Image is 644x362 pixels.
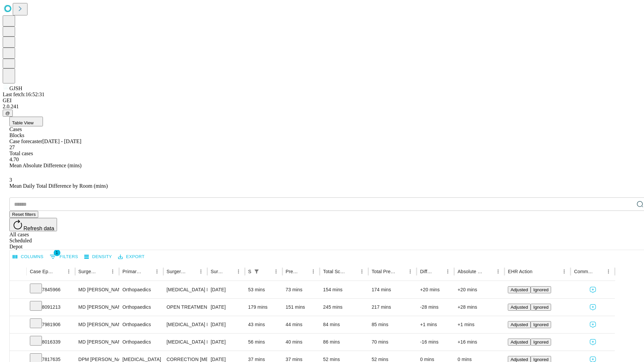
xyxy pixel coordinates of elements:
[248,316,279,333] div: 43 mins
[531,339,551,346] button: Ignored
[122,334,160,351] div: Orthopaedics
[511,322,528,327] span: Adjusted
[323,334,365,351] div: 86 mins
[30,281,72,298] div: 7845966
[5,111,10,116] span: @
[9,138,42,144] span: Case forecaster
[12,212,36,217] span: Reset filters
[3,92,45,97] span: Last fetch: 16:52:31
[508,286,531,293] button: Adjusted
[420,299,451,316] div: -28 mins
[143,267,152,276] button: Sort
[372,316,414,333] div: 85 mins
[372,299,414,316] div: 217 mins
[299,267,309,276] button: Sort
[511,357,528,362] span: Adjusted
[458,316,501,333] div: +1 mins
[78,281,116,298] div: MD [PERSON_NAME] [PERSON_NAME]
[3,104,641,110] div: 2.0.241
[286,281,317,298] div: 73 mins
[224,267,234,276] button: Sort
[122,269,142,274] div: Primary Service
[248,334,279,351] div: 56 mins
[323,316,365,333] div: 84 mins
[167,334,204,351] div: [MEDICAL_DATA] RELEASE
[594,267,604,276] button: Sort
[122,281,160,298] div: Orthopaedics
[30,269,54,274] div: Case Epic Id
[167,281,204,298] div: [MEDICAL_DATA] MEDIAL OR LATERAL MENISCECTOMY
[420,269,433,274] div: Difference
[252,267,261,276] div: 1 active filter
[13,284,23,296] button: Expand
[286,316,317,333] div: 44 mins
[420,281,451,298] div: +20 mins
[9,177,12,183] span: 3
[9,144,15,150] span: 27
[533,340,548,345] span: Ignored
[9,163,82,168] span: Mean Absolute Difference (mins)
[122,316,160,333] div: Orthopaedics
[3,110,13,117] button: @
[511,340,528,345] span: Adjusted
[458,269,483,274] div: Absolute Difference
[211,316,241,333] div: [DATE]
[252,267,261,276] button: Show filters
[167,269,186,274] div: Surgery Name
[533,305,548,310] span: Ignored
[323,281,365,298] div: 154 mins
[9,117,43,126] button: Table View
[11,252,45,262] button: Select columns
[99,267,108,276] button: Sort
[531,304,551,311] button: Ignored
[484,267,493,276] button: Sort
[167,299,204,316] div: OPEN TREATMENT [MEDICAL_DATA]
[9,85,22,91] span: GJSH
[187,267,196,276] button: Sort
[12,120,34,125] span: Table View
[458,299,501,316] div: +28 mins
[78,299,116,316] div: MD [PERSON_NAME] [PERSON_NAME]
[83,252,114,262] button: Density
[23,226,54,231] span: Refresh data
[348,267,357,276] button: Sort
[533,322,548,327] span: Ignored
[211,299,241,316] div: [DATE]
[48,251,80,262] button: Show filters
[511,305,528,310] span: Adjusted
[372,281,414,298] div: 174 mins
[262,267,271,276] button: Sort
[108,267,117,276] button: Menu
[3,98,641,104] div: GEI
[234,267,243,276] button: Menu
[309,267,318,276] button: Menu
[420,334,451,351] div: -16 mins
[493,267,503,276] button: Menu
[78,334,116,351] div: MD [PERSON_NAME] [PERSON_NAME]
[30,299,72,316] div: 8091213
[443,267,452,276] button: Menu
[458,281,501,298] div: +20 mins
[42,138,81,144] span: [DATE] - [DATE]
[511,287,528,292] span: Adjusted
[196,267,206,276] button: Menu
[271,267,281,276] button: Menu
[323,269,347,274] div: Total Scheduled Duration
[323,299,365,316] div: 245 mins
[248,269,251,274] div: Scheduled In Room Duration
[211,281,241,298] div: [DATE]
[78,316,116,333] div: MD [PERSON_NAME] [PERSON_NAME]
[396,267,406,276] button: Sort
[13,302,23,313] button: Expand
[372,334,414,351] div: 70 mins
[508,269,532,274] div: EHR Action
[508,321,531,328] button: Adjusted
[9,157,19,162] span: 4.70
[9,218,57,231] button: Refresh data
[9,211,38,218] button: Reset filters
[248,281,279,298] div: 53 mins
[211,334,241,351] div: [DATE]
[30,334,72,351] div: 8016339
[286,299,317,316] div: 151 mins
[531,286,551,293] button: Ignored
